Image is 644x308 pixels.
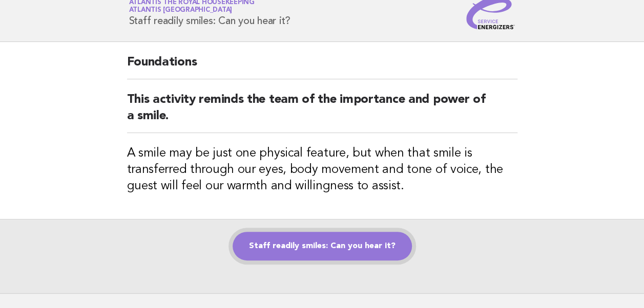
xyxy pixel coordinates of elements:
[127,92,517,133] h2: This activity reminds the team of the importance and power of a smile.
[127,54,517,79] h2: Foundations
[127,145,517,194] h3: A smile may be just one physical feature, but when that smile is transferred through our eyes, bo...
[233,232,412,260] a: Staff readily smiles: Can you hear it?
[129,7,233,14] span: Atlantis [GEOGRAPHIC_DATA]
